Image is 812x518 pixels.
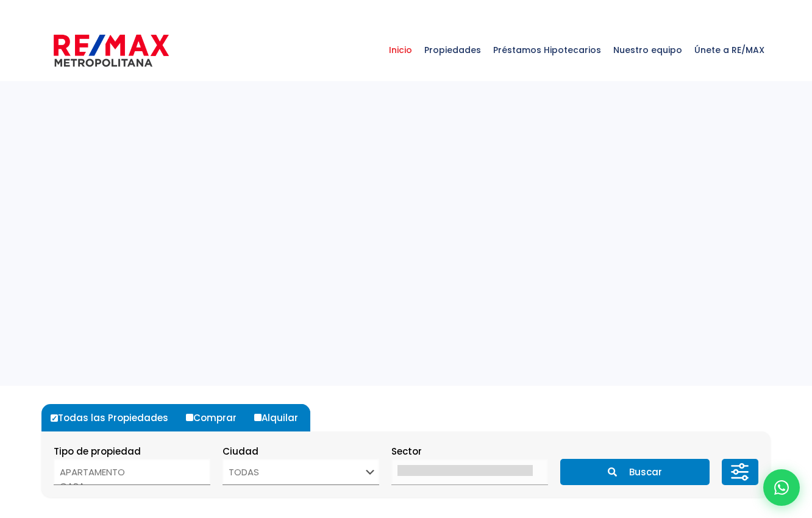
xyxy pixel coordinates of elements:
[60,465,195,479] option: APARTAMENTO
[487,20,607,80] a: Préstamos Hipotecarios
[383,20,418,80] a: Inicio
[418,20,487,80] a: Propiedades
[48,404,180,431] label: Todas las Propiedades
[54,20,169,80] a: RE/MAX Metropolitana
[383,32,418,68] span: Inicio
[487,32,607,68] span: Préstamos Hipotecarios
[607,32,688,68] span: Nuestro equipo
[51,414,58,422] input: Todas las Propiedades
[391,445,422,458] span: Sector
[186,414,193,421] input: Comprar
[183,404,249,431] label: Comprar
[251,404,310,431] label: Alquilar
[223,445,258,458] span: Ciudad
[54,445,141,458] span: Tipo de propiedad
[688,32,771,68] span: Únete a RE/MAX
[560,459,709,485] button: Buscar
[254,414,262,421] input: Alquilar
[60,479,195,493] option: CASA
[688,20,771,80] a: Únete a RE/MAX
[607,20,688,80] a: Nuestro equipo
[418,32,487,68] span: Propiedades
[54,32,169,69] img: remax-metropolitana-logo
